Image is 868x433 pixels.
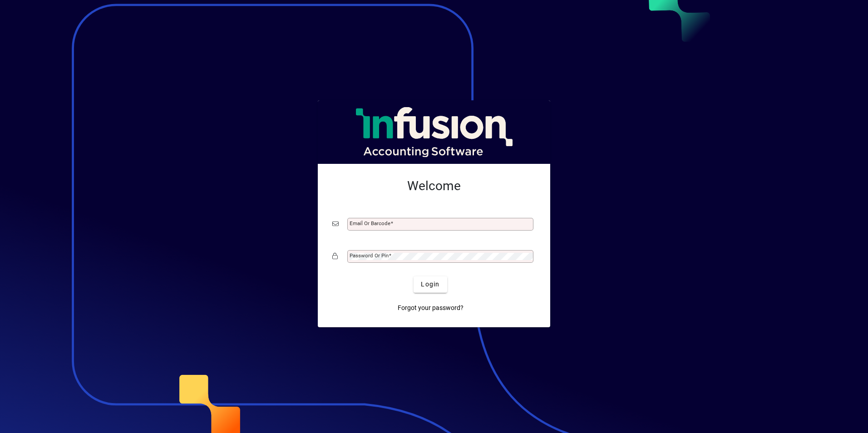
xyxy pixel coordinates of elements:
[421,280,439,289] span: Login
[350,252,389,259] mat-label: Password or Pin
[394,300,467,316] a: Forgot your password?
[350,220,390,226] mat-label: Email or Barcode
[332,178,536,194] h2: Welcome
[398,303,464,313] span: Forgot your password?
[414,276,447,293] button: Login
